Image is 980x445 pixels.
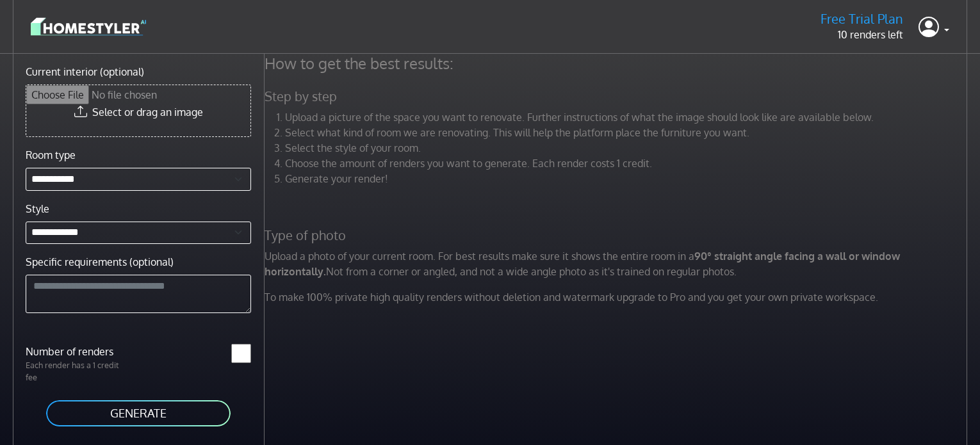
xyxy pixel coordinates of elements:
[26,147,76,163] label: Room type
[285,109,970,125] li: Upload a picture of the space you want to renovate. Further instructions of what the image should...
[285,125,970,140] li: Select what kind of room we are renovating. This will help the platform place the furniture you w...
[257,227,978,243] h5: Type of photo
[257,248,978,279] p: Upload a photo of your current room. For best results make sure it shows the entire room in a Not...
[26,201,49,216] label: Style
[257,289,978,305] p: To make 100% private high quality renders without deletion and watermark upgrade to Pro and you g...
[26,254,174,270] label: Specific requirements (optional)
[18,359,138,384] p: Each render has a 1 credit fee
[31,15,146,38] img: logo-3de290ba35641baa71223ecac5eacb59cb85b4c7fdf211dc9aaecaaee71ea2f8.svg
[45,399,232,428] button: GENERATE
[285,140,970,156] li: Select the style of your room.
[18,344,138,359] label: Number of renders
[285,156,970,171] li: Choose the amount of renders you want to generate. Each render costs 1 credit.
[257,88,978,104] h5: Step by step
[821,11,903,27] h5: Free Trial Plan
[257,54,978,73] h4: How to get the best results:
[285,171,970,186] li: Generate your render!
[26,64,144,79] label: Current interior (optional)
[821,27,903,42] p: 10 renders left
